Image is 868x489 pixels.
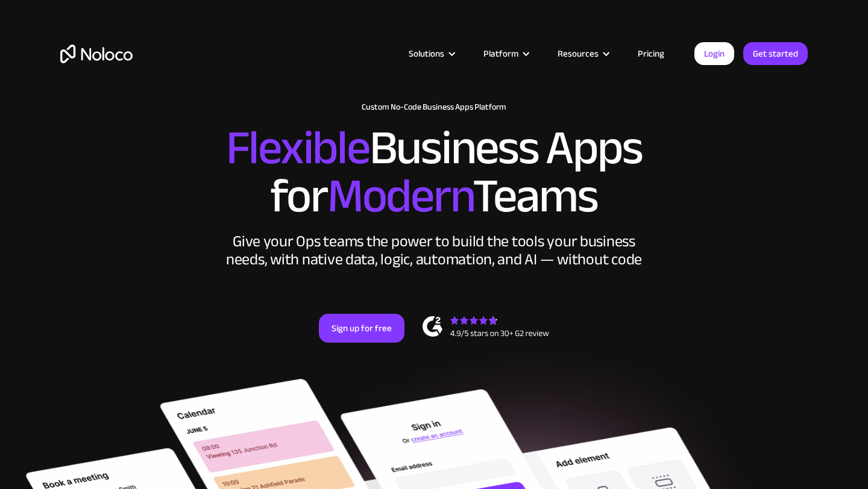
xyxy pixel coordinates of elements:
div: Solutions [394,46,468,61]
a: Sign up for free [319,314,404,343]
span: Modern [327,151,473,241]
div: Resources [558,46,599,61]
div: Platform [468,46,542,61]
span: Flexible [226,103,370,193]
h2: Business Apps for Teams [60,124,808,220]
div: Platform [483,46,518,61]
div: Resources [542,46,623,61]
div: Give your Ops teams the power to build the tools your business needs, with native data, logic, au... [223,232,645,269]
a: Pricing [623,46,679,61]
a: home [60,45,133,63]
a: Get started [743,42,808,65]
a: Login [694,42,734,65]
div: Solutions [409,46,444,61]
